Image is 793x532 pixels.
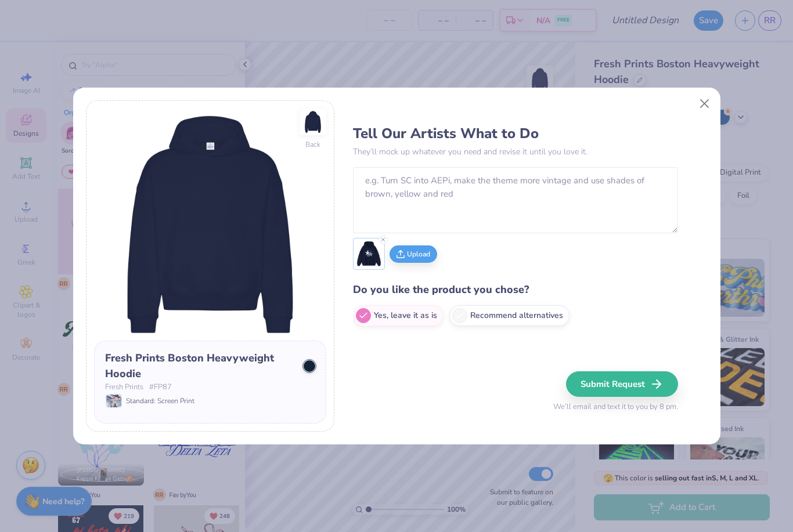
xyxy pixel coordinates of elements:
div: Back [305,139,320,150]
h3: Tell Our Artists What to Do [353,125,678,142]
label: Yes, leave it as is [353,305,444,326]
button: Upload [390,245,437,263]
div: Fresh Prints Boston Heavyweight Hoodie [105,350,294,382]
p: They’ll mock up whatever you need and revise it until you love it. [353,146,678,158]
img: Standard: Screen Print [106,395,121,407]
span: Standard: Screen Print [126,396,194,406]
img: Back [301,110,325,133]
button: Submit Request [566,371,678,397]
span: We’ll email and text it to you by 8 pm. [553,401,678,413]
label: Recommend alternatives [449,305,569,326]
button: Close [693,92,715,114]
img: Front [94,108,326,341]
h4: Do you like the product you chose? [353,281,678,298]
span: Fresh Prints [105,382,143,393]
span: # FP87 [149,382,172,393]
